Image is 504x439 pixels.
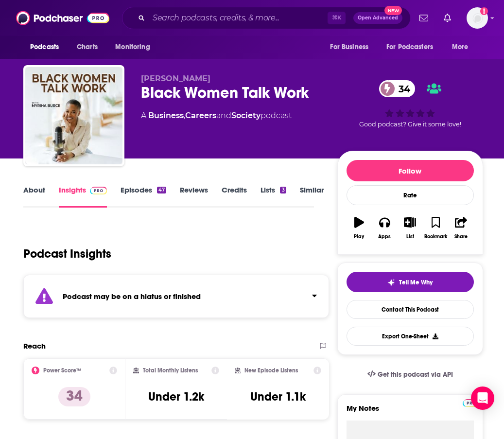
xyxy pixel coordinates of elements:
[463,398,480,407] a: Pro website
[23,38,71,56] button: open menu
[347,404,474,421] label: My Notes
[424,234,447,240] div: Bookmark
[358,16,398,20] span: Open Advanced
[347,185,474,205] div: Rate
[30,40,59,54] span: Podcasts
[23,275,329,318] section: Click to expand status details
[141,110,292,122] div: A podcast
[454,234,468,240] div: Share
[250,389,306,404] h3: Under 1.1k
[185,111,216,120] a: Careers
[416,10,432,26] a: Show notifications dropdown
[398,211,423,246] button: List
[300,185,324,208] a: Similar
[379,80,415,97] a: 34
[380,38,447,56] button: open menu
[70,38,104,56] a: Charts
[399,279,433,286] span: Tell Me Why
[467,7,488,29] button: Show profile menu
[378,370,453,379] span: Get this podcast via API
[347,160,474,181] button: Follow
[353,12,402,24] button: Open AdvancedNew
[347,327,474,346] button: Export One-Sheet
[184,111,185,120] span: ,
[347,272,474,292] button: tell me why sparkleTell Me Why
[157,187,166,193] div: 47
[180,185,208,208] a: Reviews
[378,234,391,240] div: Apps
[337,74,483,134] div: 34Good podcast? Give it some love!
[141,74,210,83] span: [PERSON_NAME]
[347,211,372,246] button: Play
[347,300,474,319] a: Contact This Podcast
[386,40,433,54] span: For Podcasters
[59,185,107,208] a: InsightsPodchaser Pro
[471,386,494,410] div: Open Intercom Messenger
[360,363,461,386] a: Get this podcast via API
[121,185,166,208] a: Episodes47
[16,9,109,27] img: Podchaser - Follow, Share and Rate Podcasts
[222,185,247,208] a: Credits
[280,187,286,193] div: 3
[330,40,368,54] span: For Business
[480,7,488,15] svg: Add a profile image
[452,40,469,54] span: More
[389,80,415,97] span: 34
[323,38,381,56] button: open menu
[25,67,122,164] img: Black Women Talk Work
[231,111,261,120] a: Society
[354,234,364,240] div: Play
[467,7,488,29] span: Logged in as jennevievef
[90,187,107,194] img: Podchaser Pro
[58,387,90,406] p: 34
[244,367,298,374] h2: New Episode Listens
[63,292,201,301] strong: Podcast may be on a hiatus or finished
[23,246,111,261] h1: Podcast Insights
[328,12,346,24] span: ⌘ K
[423,211,448,246] button: Bookmark
[148,111,184,120] a: Business
[372,211,397,246] button: Apps
[23,185,45,208] a: About
[406,234,414,240] div: List
[115,40,150,54] span: Monitoring
[261,185,286,208] a: Lists3
[387,279,395,286] img: tell me why sparkle
[43,367,81,374] h2: Power Score™
[440,10,455,26] a: Show notifications dropdown
[148,389,204,404] h3: Under 1.2k
[467,7,488,29] img: User Profile
[216,111,231,120] span: and
[448,211,473,246] button: Share
[359,121,461,128] span: Good podcast? Give it some love!
[23,341,46,351] h2: Reach
[384,6,402,15] span: New
[108,38,162,56] button: open menu
[77,40,98,54] span: Charts
[149,10,328,26] input: Search podcasts, credits, & more...
[122,7,411,29] div: Search podcasts, credits, & more...
[143,367,198,374] h2: Total Monthly Listens
[445,38,481,56] button: open menu
[463,399,480,407] img: Podchaser Pro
